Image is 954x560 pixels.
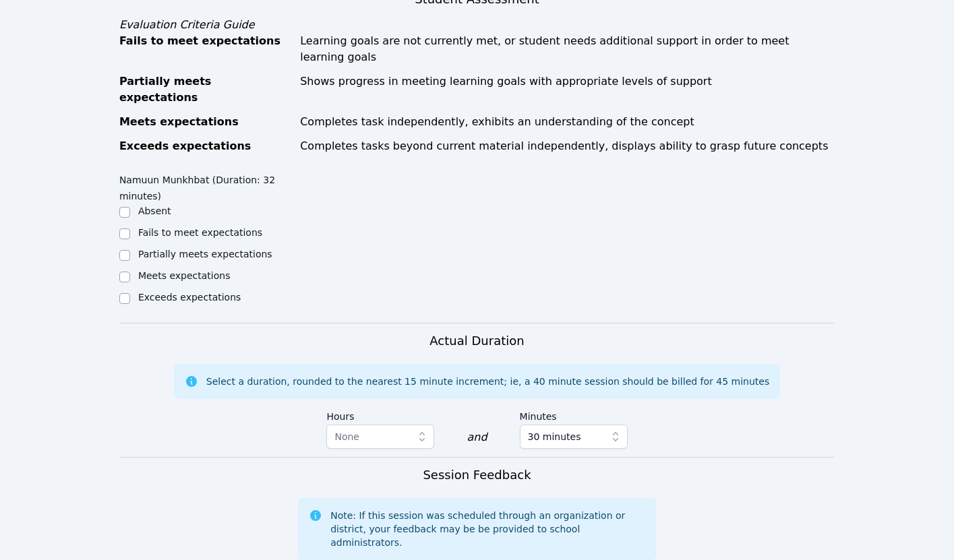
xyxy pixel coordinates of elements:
[520,404,628,425] label: Minutes
[528,429,581,445] span: 30 minutes
[206,375,769,388] div: Select a duration, rounded to the nearest 15 minute increment; ie, a 40 minute session should be ...
[119,73,292,106] div: Partially meets expectations
[119,17,835,33] div: Evaluation Criteria Guide
[138,206,171,216] label: Absent
[423,466,531,485] h3: Session Feedback
[300,114,835,130] div: Completes task independently, exhibits an understanding of the concept
[326,425,434,449] button: None
[330,509,645,549] div: Note: If this session was scheduled through an organization or district, your feedback may be be ...
[119,33,292,65] div: Fails to meet expectations
[138,292,241,303] label: Exceeds expectations
[138,227,262,238] label: Fails to meet expectations
[467,429,487,445] div: and
[119,138,292,154] div: Exceeds expectations
[300,73,835,106] div: Shows progress in meeting learning goals with appropriate levels of support
[300,138,835,154] div: Completes tasks beyond current material independently, displays ability to grasp future concepts
[520,425,628,449] button: 30 minutes
[138,270,231,281] label: Meets expectations
[300,33,835,65] div: Learning goals are not currently met, or student needs additional support in order to meet learni...
[334,431,359,442] span: None
[138,249,272,259] label: Partially meets expectations
[429,332,524,350] h3: Actual Duration
[326,404,434,425] label: Hours
[119,114,292,130] div: Meets expectations
[119,168,298,204] legend: Namuun Munkhbat (Duration: 32 minutes)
